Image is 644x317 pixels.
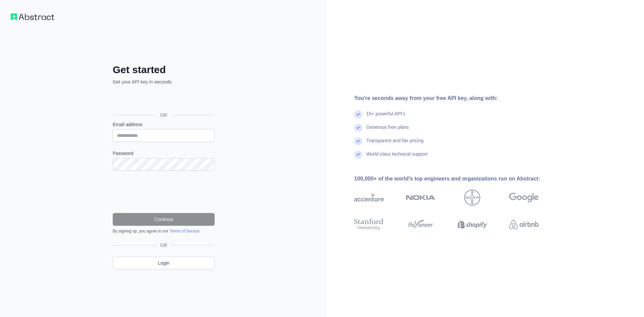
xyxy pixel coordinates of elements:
[158,242,170,249] span: OR
[113,179,215,205] iframe: reCAPTCHA
[354,175,560,183] div: 100,000+ of the world's top engineers and organizations run on Abstract:
[366,110,405,124] div: 15+ powerful API's
[113,228,215,234] div: By signing up, you agree to our .
[354,151,362,159] img: check mark
[113,121,215,128] label: Email address
[354,190,384,206] img: accenture
[509,190,539,206] img: google
[366,137,424,151] div: Transparent and fair pricing
[113,257,215,269] a: Login
[366,151,428,164] div: World-class technical support
[113,213,215,226] button: Continue
[113,78,215,85] p: Get your API key in seconds
[366,124,409,137] div: Generous free plans
[169,229,199,233] a: Terms of Service
[354,124,362,132] img: check mark
[406,190,435,206] img: nokia
[155,112,173,118] span: OR
[113,64,215,76] h2: Get started
[458,217,487,232] img: shopify
[113,150,215,157] label: Password
[464,190,480,206] img: bayer
[109,93,217,107] iframe: Sign in with Google Button
[354,217,384,232] img: stanford university
[11,13,54,20] img: Workflow
[354,94,560,102] div: You're seconds away from your free API key, along with:
[354,110,362,118] img: check mark
[509,217,539,232] img: airbnb
[354,137,362,145] img: check mark
[406,217,435,232] img: payoneer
